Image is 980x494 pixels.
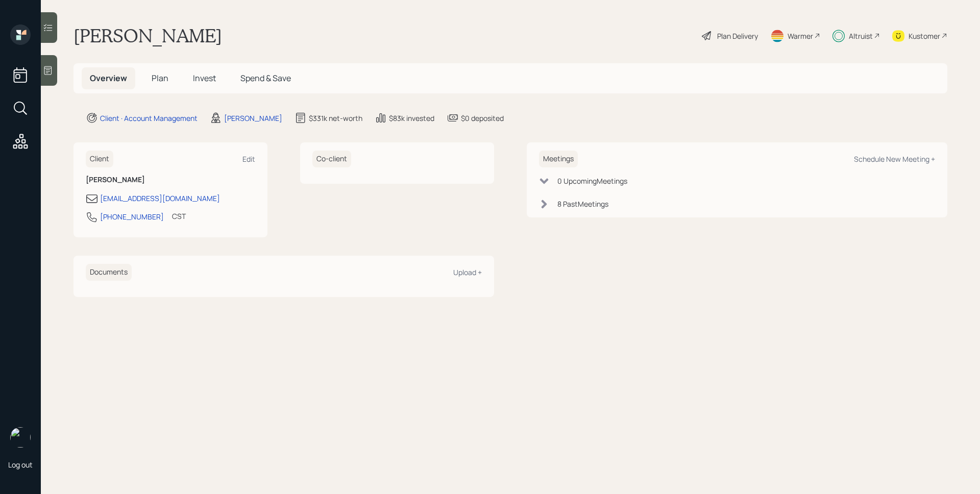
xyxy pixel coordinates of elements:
div: Kustomer [909,31,940,41]
div: [PERSON_NAME] [224,113,282,123]
div: Client · Account Management [100,113,198,123]
h6: [PERSON_NAME] [86,176,255,184]
div: $331k net-worth [309,113,362,123]
span: Overview [90,72,127,84]
div: 0 Upcoming Meeting s [557,176,627,186]
div: Warmer [788,31,813,41]
h6: Co-client [312,151,351,167]
span: Invest [193,72,216,84]
div: 8 Past Meeting s [557,199,608,209]
div: Schedule New Meeting + [854,154,935,164]
div: Plan Delivery [717,31,758,41]
h6: Documents [86,264,132,281]
span: Spend & Save [240,72,291,84]
div: Log out [8,460,33,470]
div: [EMAIL_ADDRESS][DOMAIN_NAME] [100,193,220,204]
h6: Client [86,151,113,167]
div: Altruist [849,31,873,41]
h1: [PERSON_NAME] [73,24,222,47]
div: [PHONE_NUMBER] [100,211,164,222]
span: Plan [152,72,168,84]
h6: Meetings [539,151,578,167]
img: james-distasi-headshot.png [10,427,31,448]
div: CST [172,211,186,221]
div: $83k invested [389,113,434,123]
div: Edit [242,154,255,164]
div: $0 deposited [461,113,504,123]
div: Upload + [453,267,482,277]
